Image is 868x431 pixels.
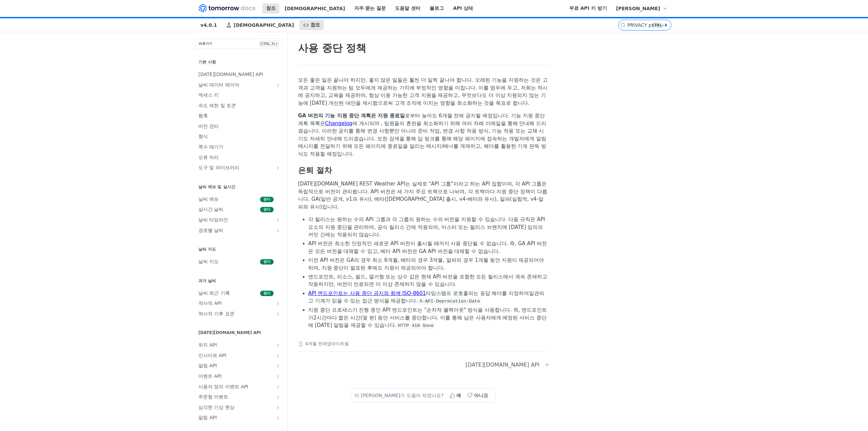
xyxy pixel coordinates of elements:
font: 속도 제한 및 토큰 [198,103,236,108]
a: 날씨 최근 기록얻다 [195,288,282,298]
font: CTRL 키-/ [260,42,277,46]
button: 예 [447,390,465,400]
font: 역사적 API [198,300,222,306]
a: [DATE][DOMAIN_NAME] API [195,70,282,80]
font: 알림 API [198,363,217,368]
font: 심각한 기상 현상 [198,405,235,410]
font: 알림 API [198,415,217,420]
font: 웹훅 [198,113,208,118]
font: 버전 관리 [198,123,219,129]
img: Tomorrow.io 날씨 API 문서 [199,4,255,12]
a: API 엔드포인트는 사용 중단 공지와 함께 ISO-8601 [308,290,426,296]
a: 액세스 키 [195,90,282,100]
a: 주문형 이벤트주문형 이벤트에 대한 하위 페이지 표시 [195,392,282,402]
font: 업데이트됨 [327,341,349,346]
font: 호출되는 응답 헤더를 지정하여 [458,290,529,296]
font: 모든 좋은 일은 끝나야 하지만, 좋지 않은 일들은 훨씬 더 일찍 끝나야 합니다. 오래된 기능을 지원하는 것은 고객과 고객을 지원하는 팀 모두에게 제공하는 가치에 부정적인 영향... [298,77,548,106]
font: 날씨 지도 [198,247,216,252]
a: 형식 [195,132,282,142]
a: 위치 API위치 API에 대한 하위 페이지 표시 [195,340,282,350]
a: 실시간 날씨얻다 [195,204,282,215]
font: 블로그 [430,5,444,11]
a: 심각한 기상 현상심각한 기상 현상에 대한 하위 페이지 표시 [195,403,282,413]
button: 이벤트 API에 대한 하위 페이지 표시 [275,374,281,379]
button: 도구 및 라이브러리에 대한 하위 페이지 표시 [275,165,281,171]
font: [PERSON_NAME] [616,6,660,11]
font: 오류 처리 [198,155,219,160]
font: API 버전은 최소한 안정적인 새로운 API 버전이 출시될 때까지 사용 중단될 수 없습니다. 즉, GA API 버전은 모든 버전을 대체할 수 있고, 베타 API 버전은 GA ... [308,240,547,254]
font: [DEMOGRAPHIC_DATA] [285,6,345,11]
font: 엔드포인트, 리소스, 필드, 열거형 또는 상수 값은 현재 API 버전을 포함한 모든 릴리스에서 계속 존재하고 작동하지만, 버전이 만료되면 더 이상 존재하지 않을 수 있습니다. [308,274,547,288]
button: 아니요 [465,390,492,400]
font: 이전 API 버전은 GA의 경우 최소 6개월, 베타의 경우 3개월, 알파의 경우 1개월 동안 지원이 제공되어야 하며, 지원 중단이 발표된 후에도 지원이 제공되어야 합니다. [308,257,544,271]
button: 위치 API에 대한 하위 페이지 표시 [275,342,281,348]
a: 사용자 정의 이벤트 API사용자 정의 이벤트 API에 대한 하위 페이지 표시 [195,382,282,392]
font: 역사적 기후 표준 [198,311,235,316]
a: [DEMOGRAPHIC_DATA] [222,20,298,30]
font: GA 버전의 기능 지원 중단 계획은 지원 종료일 [298,113,405,119]
font: [DATE][DOMAIN_NAME] API [198,72,263,77]
a: 도구 및 라이브러리도구 및 라이브러리에 대한 하위 페이지 표시 [195,163,282,173]
nav: 페이지 매김 컨트롤 [298,355,548,375]
a: 버전 관리 [195,121,282,132]
font: 무료 API 키 받기 [569,5,607,11]
button: 사용자 정의 이벤트 API에 대한 하위 페이지 표시 [275,384,281,390]
font: API 상태 [453,5,473,11]
a: 쪽수 매기기 [195,142,282,152]
a: 알림 API알림 API에 대한 하위 페이지 표시 [195,361,282,371]
font: 얻다 [263,197,270,201]
font: 예 [456,393,461,398]
a: 날씨 지도얻다 [195,257,282,267]
a: Changelog [325,120,352,126]
a: 무료 API 키 받기 [566,3,611,14]
font: v4.0.1 [200,22,217,28]
a: 날씨 데이터 레이어날씨 데이터 레이어에 대한 하위 페이지 표시 [195,80,282,90]
font: 지원 중단 프로세스가 진행 중인 API 엔드포인트는 "순차적 블랙아웃" 방식을 사용합니다. 즉, 엔드포인트가 [308,307,547,321]
font: [DEMOGRAPHIC_DATA] [234,22,294,28]
button: 바로가기CTRL 키-/ [195,39,282,49]
a: [DEMOGRAPHIC_DATA] [281,3,349,14]
font: 인사이트 API [198,353,226,358]
font: 자주 묻는 질문 [354,5,386,11]
font: 이 [PERSON_NAME]가 도움이 되었나요? [354,393,443,398]
font: 2시간마다 짧은 시간(몇 분) 동안 서비스를 중단합니다. 이를 통해 남은 사용자에게 예정된 서비스 중단에 [DATE] 알림을 제공할 수 있습니다. [308,315,547,329]
a: 역사적 APIHistorical API에 대한 하위 페이지 표시 [195,298,282,309]
a: 참조 [262,3,279,14]
font: 얻다 [263,260,270,263]
button: Insights API에 대한 하위 페이지 표시 [275,353,281,358]
font: 날씨 지도 [198,259,219,264]
span: X-API-Deprecation-Date [420,299,480,304]
font: 사용자 정의 이벤트 API [198,384,249,389]
button: 알림 API에 대한 하위 페이지 표시 [275,363,281,369]
nav: 기본 탐색 [190,18,618,32]
font: 날씨 최근 기록 [198,290,230,296]
font: 참조 [311,22,320,27]
kbd: CTRL-K [650,22,669,28]
a: 인사이트 APIInsights API에 대한 하위 페이지 표시 [195,351,282,361]
a: 날씨 예보얻다 [195,194,282,204]
button: Historical API에 대한 하위 페이지 표시 [275,301,281,306]
font: [DATE][DOMAIN_NAME] API [466,361,539,368]
font: 도구 및 라이브러리 [198,165,239,170]
button: 과거 기후 표준에 대한 하위 페이지 표시 [275,311,281,317]
button: [PERSON_NAME] [612,3,671,14]
font: 에 게시되며 , 팀원들의 혼란을 최소화하기 위해 여러 차례 이메일을 통해 안내해 드리겠습니다. 이러한 공지를 통해 변경 사항뿐만 아니라 준비 작업, 변경 사항 적용 방식, 기... [298,120,546,157]
button: 심각한 기상 현상에 대한 하위 페이지 표시 [275,405,281,410]
font: 이벤트 API [198,373,222,379]
a: 다음 페이지: Tomorrow.io API [466,361,548,368]
font: [DATE][DOMAIN_NAME] REST Weather API는 실제로 "API 그룹"이라고 하는 API 집합이며, 각 API 그룹은 독립적으로 버전이 관리됩니다. API... [298,181,547,210]
button: 날씨 데이터 레이어에 대한 하위 페이지 표시 [275,82,281,88]
font: 날씨 타임라인 [198,217,228,222]
font: 실시간 날씨 [198,207,223,212]
button: 주문형 이벤트에 대한 하위 페이지 표시 [275,394,281,400]
font: 기본 사항 [198,60,216,64]
a: 속도 제한 및 토큰 [195,101,282,111]
font: 날씨 데이터 레이어 [198,82,239,87]
font: 날씨 예보 및 실시간 [198,184,235,189]
a: 알림 API알림 API에 대한 하위 페이지 표시 [195,413,282,423]
a: 도움말 센터 [391,3,424,14]
button: 날씨 타임라인의 하위 페이지 표시 [275,217,281,223]
input: CTRL-K [627,22,686,28]
font: 도움말 센터 [395,5,420,11]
